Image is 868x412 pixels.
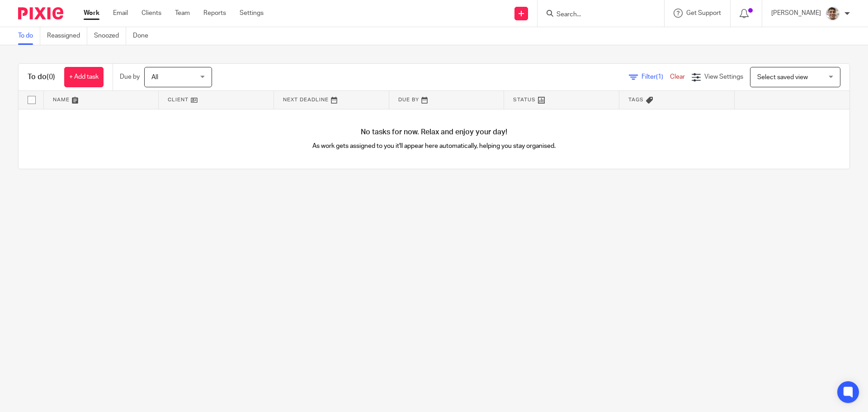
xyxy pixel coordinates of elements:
span: View Settings [704,74,743,80]
a: To do [18,27,40,45]
a: Work [84,9,99,18]
input: Search [556,11,637,19]
a: Settings [240,9,264,18]
p: [PERSON_NAME] [771,9,821,18]
img: Pixie [18,7,63,19]
a: + Add task [64,67,104,87]
a: Clients [142,9,161,18]
a: Clear [670,74,685,80]
img: PXL_20240409_141816916.jpg [826,6,840,21]
p: Due by [120,72,140,81]
span: Filter [642,74,670,80]
span: Tags [628,97,644,102]
span: Get Support [686,10,721,16]
span: (0) [47,73,55,81]
a: Reports [203,9,226,18]
a: Snoozed [94,27,126,45]
h4: No tasks for now. Relax and enjoy your day! [19,128,849,137]
h1: To do [28,72,55,82]
span: Select saved view [757,74,808,81]
p: As work gets assigned to you it'll appear here automatically, helping you stay organised. [226,142,642,151]
a: Email [113,9,128,18]
a: Done [133,27,155,45]
span: (1) [656,74,663,80]
a: Reassigned [47,27,87,45]
a: Team [175,9,190,18]
span: All [151,74,158,81]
